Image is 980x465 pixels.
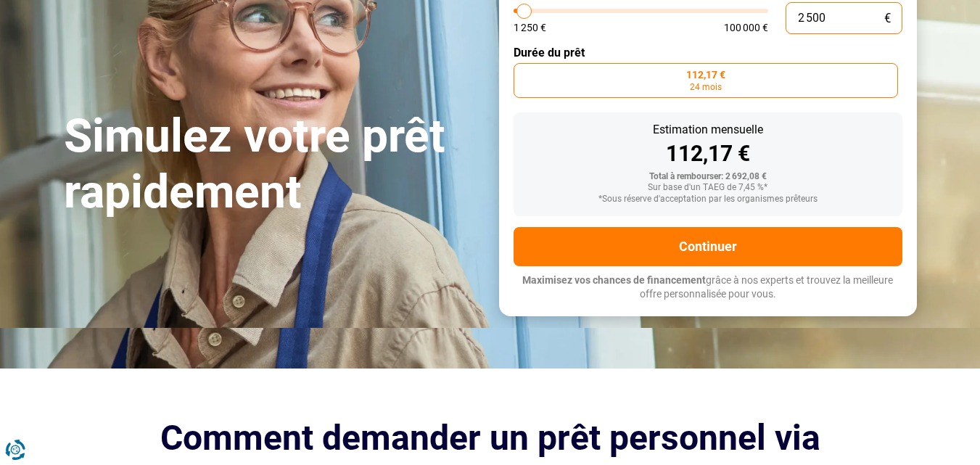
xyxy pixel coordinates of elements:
span: Maximisez vos chances de financement [522,274,706,286]
label: Durée du prêt [514,46,902,59]
div: Sur base d'un TAEG de 7,45 %* [525,183,891,193]
p: grâce à nos experts et trouvez la meilleure offre personnalisée pour vous. [514,273,902,302]
div: Estimation mensuelle [525,124,891,136]
button: Continuer [514,227,902,266]
h1: Simulez votre prêt rapidement [64,109,482,221]
span: 100 000 € [724,22,768,33]
span: € [884,12,891,25]
div: Total à rembourser: 2 692,08 € [525,172,891,182]
span: 1 250 € [514,22,546,33]
div: 112,17 € [525,143,891,165]
span: 112,17 € [686,70,725,80]
div: *Sous réserve d'acceptation par les organismes prêteurs [525,194,891,205]
span: 24 mois [690,83,722,91]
